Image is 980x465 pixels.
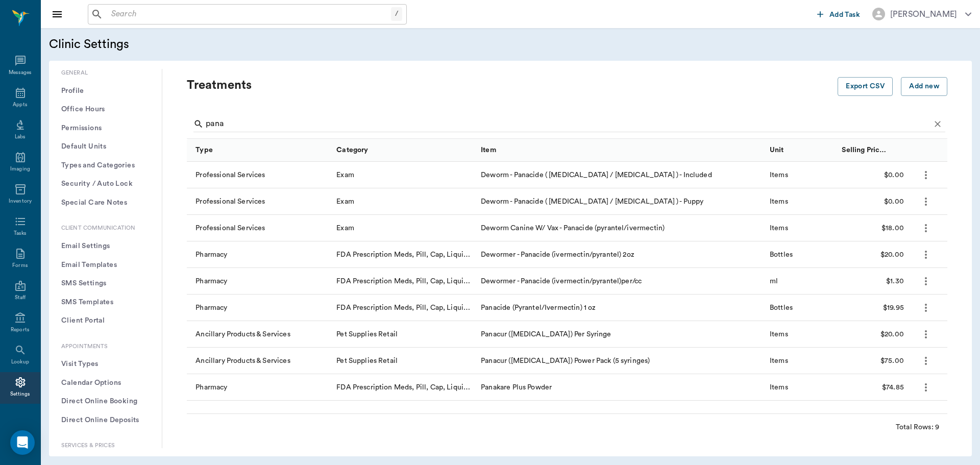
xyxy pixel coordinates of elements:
[331,139,476,162] div: Category
[391,7,402,21] div: /
[195,276,227,286] div: Pharmacy
[10,165,30,173] div: Imaging
[336,303,471,313] div: FDA Prescription Meds, Pill, Cap, Liquid, Etc.
[770,223,788,233] div: Items
[770,250,793,260] div: Bottles
[13,101,27,109] div: Appts
[57,311,154,330] button: Client Portal
[336,170,354,180] div: Exam
[336,197,354,207] div: Exam
[57,237,154,256] button: Email Settings
[57,411,154,430] button: Direct Online Deposits
[57,256,154,275] button: Email Templates
[195,356,290,366] div: Ancillary Products & Services
[57,355,154,374] button: Visit Types
[476,162,765,188] div: Deworm - Panacide ( [MEDICAL_DATA] / [MEDICAL_DATA] ) - Included
[917,379,935,396] button: more
[336,223,354,233] div: Exam
[765,139,837,162] div: Unit
[930,116,945,132] button: Clear
[890,8,957,20] div: [PERSON_NAME]
[57,274,154,293] button: SMS Settings
[476,139,765,162] div: Item
[9,69,32,77] div: Messages
[890,143,904,157] button: Sort
[47,4,67,25] button: Close drawer
[770,170,788,180] div: Items
[476,215,765,241] div: Deworm Canine W/ Vax - Panacide (pyrantel/ivermectin)
[57,193,154,212] button: Special Care Notes
[11,358,29,366] div: Lookup
[57,293,154,312] button: SMS Templates
[215,143,230,157] button: Sort
[837,268,909,295] div: $1.30
[49,36,317,53] h5: Clinic Settings
[57,175,154,193] button: Security / Auto Lock
[195,382,227,393] div: Pharmacy
[476,295,765,321] div: Panacide (Pyrantel/Ivermectin) 1 oz
[371,143,385,157] button: Sort
[57,156,154,175] button: Types and Categories
[917,193,935,210] button: more
[187,77,646,93] p: Treatments
[901,77,947,96] button: Add new
[336,356,398,366] div: Pet Supplies Retail
[476,268,765,295] div: Dewormer - Panacide (ivermectin/pyrantel)per/cc
[837,215,909,241] div: $18.00
[770,329,788,339] div: Items
[11,326,30,334] div: Reports
[770,136,784,164] div: Unit
[57,442,154,450] p: Services & Prices
[57,137,154,156] button: Default Units
[917,326,935,343] button: more
[195,170,265,180] div: Professional Services
[770,197,788,207] div: Items
[838,77,893,96] button: Export CSV
[770,382,788,393] div: Items
[476,241,765,268] div: Dewormer - Panacide (ivermectin/pyrantel) 2oz
[107,7,391,21] input: Search
[57,69,154,78] p: General
[917,166,935,184] button: more
[476,321,765,348] div: Panacur ([MEDICAL_DATA]) Per Syringe
[917,352,935,370] button: more
[193,116,945,134] div: Search
[917,246,935,263] button: more
[770,356,788,366] div: Items
[195,197,265,207] div: Professional Services
[10,430,35,455] div: Open Intercom Messenger
[837,139,909,162] div: Selling Price/Unit
[837,374,909,401] div: $74.85
[57,392,154,411] button: Direct Online Booking
[15,294,26,302] div: Staff
[476,348,765,374] div: Panacur ([MEDICAL_DATA]) Power Pack (5 syringes)
[57,100,154,119] button: Office Hours
[336,250,471,260] div: FDA Prescription Meds, Pill, Cap, Liquid, Etc.
[499,143,513,157] button: Sort
[787,143,801,157] button: Sort
[770,303,793,313] div: Bottles
[336,136,368,164] div: Category
[14,230,27,237] div: Tasks
[917,143,931,157] button: Sort
[481,136,496,164] div: Item
[476,374,765,401] div: Panakare Plus Powder
[813,5,864,23] button: Add Task
[837,188,909,215] div: $0.00
[864,5,979,23] button: [PERSON_NAME]
[15,133,26,141] div: Labs
[57,224,154,233] p: Client Communication
[917,273,935,290] button: more
[195,303,227,313] div: Pharmacy
[195,223,265,233] div: Professional Services
[917,219,935,237] button: more
[57,342,154,351] p: Appointments
[206,116,930,132] input: Find a treatment
[837,321,909,348] div: $20.00
[770,276,778,286] div: ml
[917,299,935,316] button: more
[476,188,765,215] div: Deworm - Panacide ( [MEDICAL_DATA] / [MEDICAL_DATA] ) - Puppy
[896,422,939,432] div: Total Rows: 9
[336,276,471,286] div: FDA Prescription Meds, Pill, Cap, Liquid, Etc.
[195,250,227,260] div: Pharmacy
